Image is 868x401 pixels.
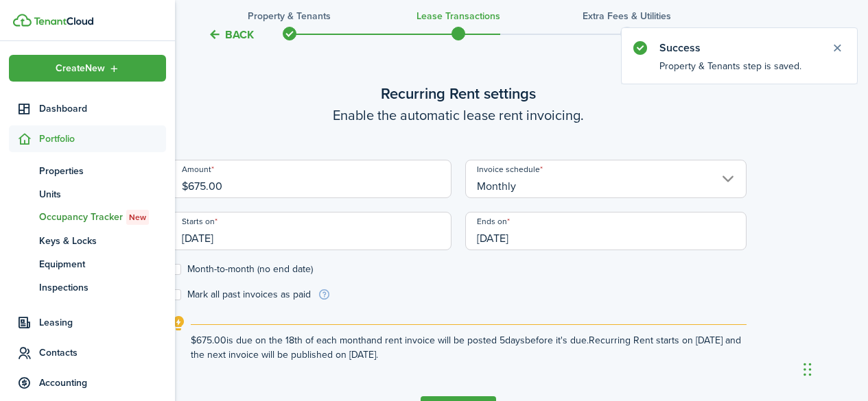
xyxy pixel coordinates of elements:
[39,376,166,390] span: Accounting
[170,105,747,125] wizard-step-header-description: Enable the automatic lease rent invoicing.
[39,315,166,330] span: Leasing
[39,345,166,360] span: Contacts
[248,9,331,23] h3: Property & Tenants
[39,280,166,295] span: Inspections
[39,164,166,178] span: Properties
[39,210,166,225] span: Occupancy Tracker
[39,101,166,116] span: Dashboard
[9,55,166,82] button: Open menu
[39,132,166,146] span: Portfolio
[9,206,166,229] a: Occupancy TrackerNew
[828,38,847,58] button: Close notify
[56,64,105,73] span: Create New
[9,182,166,206] a: Units
[640,253,868,401] iframe: Chat Widget
[417,9,500,23] h3: Lease Transactions
[9,229,166,252] a: Keys & Locks
[129,211,146,223] span: New
[191,333,747,362] explanation-description: $675.00 is due on the 18th of each month and rent invoice will be posted 5 days before it's due. ...
[465,212,747,250] input: mm/dd/yyyy
[170,212,451,250] input: mm/dd/yyyy
[170,289,311,300] label: Mark all past invoices as paid
[9,159,166,182] a: Properties
[9,95,166,122] a: Dashboard
[34,17,93,25] img: TenantCloud
[170,315,187,332] i: outline
[39,234,166,248] span: Keys & Locks
[9,252,166,276] a: Equipment
[9,276,166,299] a: Inspections
[659,40,817,56] notify-title: Success
[39,257,166,271] span: Equipment
[208,27,254,42] button: Back
[170,264,313,275] label: Month-to-month (no end date)
[13,14,32,27] img: TenantCloud
[170,82,747,105] wizard-step-header-title: Recurring Rent settings
[622,59,857,84] notify-body: Property & Tenants step is saved.
[804,349,812,390] div: Drag
[583,9,671,23] h3: Extra fees & Utilities
[170,160,451,198] input: 0.00
[39,187,166,202] span: Units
